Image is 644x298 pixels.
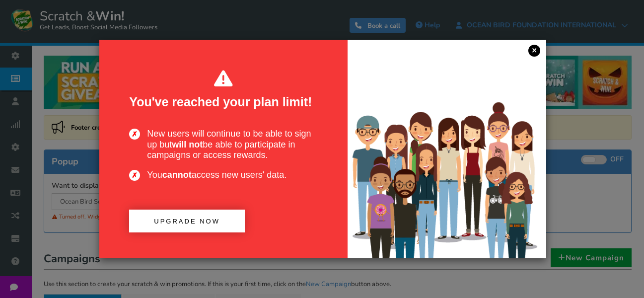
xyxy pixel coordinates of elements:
[129,70,318,109] span: You've reached your plan limit!
[129,170,318,181] span: You access new users' data.
[129,129,318,161] span: New users will continue to be able to sign up but be able to participate in campaigns or access r...
[162,170,192,180] b: cannot
[528,45,540,57] a: ×
[129,210,245,233] a: Upgrade now
[172,140,203,149] b: will not
[348,60,546,258] img: Increased users
[154,218,220,225] span: Upgrade now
